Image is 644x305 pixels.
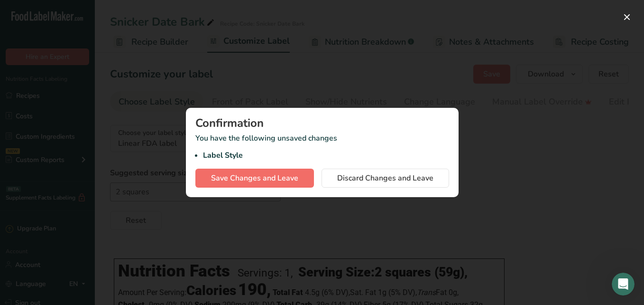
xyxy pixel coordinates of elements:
[211,172,298,184] span: Save Changes and Leave
[337,172,433,184] span: Discard Changes and Leave
[195,117,449,129] div: Confirmation
[195,133,449,161] p: You have the following unsaved changes
[322,169,449,188] button: Discard Changes and Leave
[203,150,449,161] li: Label Style
[195,169,314,188] button: Save Changes and Leave
[612,273,635,295] iframe: Intercom live chat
